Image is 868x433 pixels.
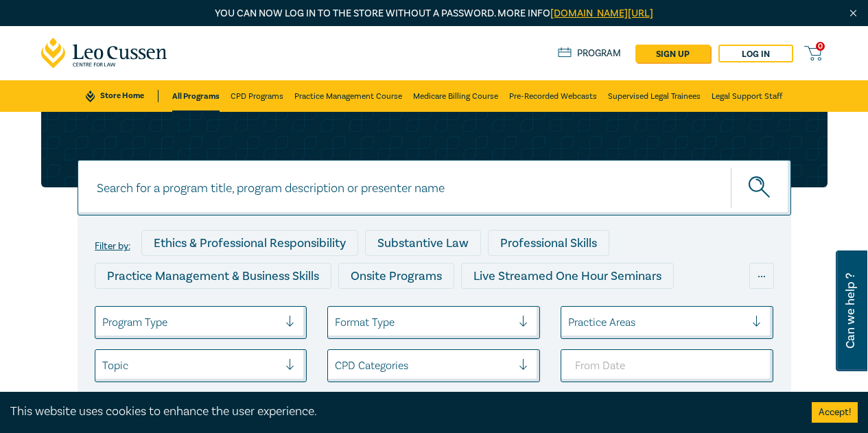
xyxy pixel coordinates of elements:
[568,315,571,330] input: select
[461,263,674,289] div: Live Streamed One Hour Seminars
[86,90,158,102] a: Store Home
[749,263,774,289] div: ...
[172,80,220,112] a: All Programs
[844,259,857,363] span: Can we help ?
[558,47,622,60] a: Program
[141,230,358,256] div: Ethics & Professional Responsibility
[294,80,402,112] a: Practice Management Course
[335,358,338,373] input: select
[338,263,454,289] div: Onsite Programs
[488,230,609,256] div: Professional Skills
[413,80,498,112] a: Medicare Billing Course
[550,7,653,20] a: [DOMAIN_NAME][URL]
[95,241,130,252] label: Filter by:
[561,349,773,382] input: From Date
[95,296,353,322] div: Live Streamed Conferences and Intensives
[635,45,710,62] a: sign up
[78,160,791,215] input: Search for a program title, program description or presenter name
[360,296,578,322] div: Live Streamed Practical Workshops
[847,8,859,19] img: Close
[816,42,825,51] span: 0
[95,263,331,289] div: Practice Management & Business Skills
[102,358,105,373] input: select
[608,80,701,112] a: Supervised Legal Trainees
[365,230,481,256] div: Substantive Law
[812,402,858,423] button: Accept cookies
[41,6,828,21] p: You can now log in to the store without a password. More info
[509,80,597,112] a: Pre-Recorded Webcasts
[231,80,283,112] a: CPD Programs
[335,315,338,330] input: select
[718,45,793,62] a: Log in
[102,315,105,330] input: select
[10,403,791,421] div: This website uses cookies to enhance the user experience.
[712,80,782,112] a: Legal Support Staff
